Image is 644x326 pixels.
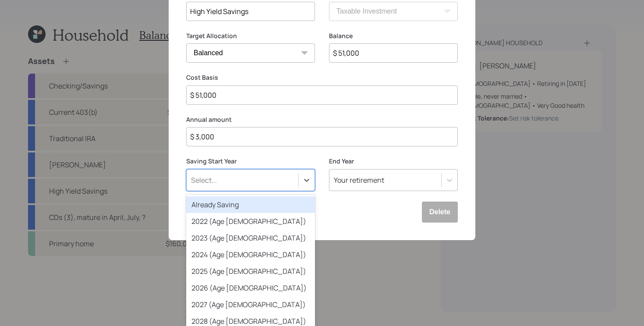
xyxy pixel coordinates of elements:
label: Target Allocation [186,32,315,40]
label: Annual amount [186,115,458,124]
div: 2027 (Age [DEMOGRAPHIC_DATA]) [186,296,315,313]
div: 2024 (Age [DEMOGRAPHIC_DATA]) [186,246,315,263]
div: Already Saving [186,196,315,213]
button: Delete [422,202,458,223]
div: 2023 (Age [DEMOGRAPHIC_DATA]) [186,230,315,246]
div: 2022 (Age [DEMOGRAPHIC_DATA]) [186,213,315,230]
label: Cost Basis [186,73,458,82]
div: 2025 (Age [DEMOGRAPHIC_DATA]) [186,263,315,280]
label: End Year [329,157,458,166]
div: Your retirement [334,175,384,185]
div: Select... [191,175,217,185]
label: Saving Start Year [186,157,315,166]
div: 2026 (Age [DEMOGRAPHIC_DATA]) [186,280,315,296]
label: Balance [329,32,458,40]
